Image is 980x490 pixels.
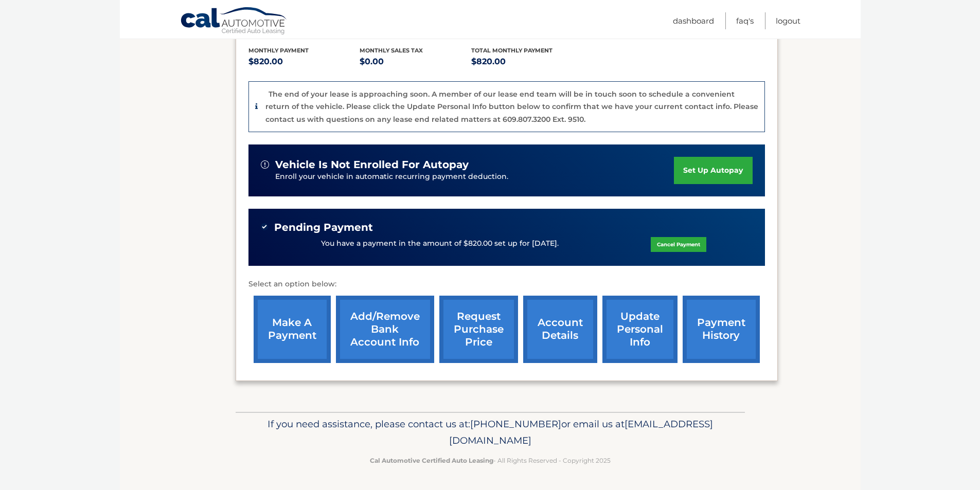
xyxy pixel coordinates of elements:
a: set up autopay [674,157,752,184]
p: $820.00 [248,55,360,69]
p: If you need assistance, please contact us at: or email us at [242,416,738,449]
a: Cal Automotive [180,7,288,37]
p: You have a payment in the amount of $820.00 set up for [DATE]. [321,238,559,249]
a: Cancel Payment [651,237,706,252]
a: Add/Remove bank account info [336,296,434,363]
a: payment history [683,296,760,363]
span: Pending Payment [274,221,373,234]
span: Monthly sales Tax [360,47,423,54]
span: [PHONE_NUMBER] [470,418,561,430]
strong: Cal Automotive Certified Auto Leasing [370,457,493,464]
a: Logout [776,12,800,29]
a: update personal info [602,296,678,363]
p: Enroll your vehicle in automatic recurring payment deduction. [275,171,674,183]
p: Select an option below: [248,278,765,291]
p: The end of your lease is approaching soon. A member of our lease end team will be in touch soon t... [265,89,758,124]
p: $0.00 [360,55,471,69]
a: Dashboard [673,12,714,29]
p: $820.00 [471,55,583,69]
a: FAQ's [736,12,754,29]
span: Monthly Payment [248,47,309,54]
p: - All Rights Reserved - Copyright 2025 [242,455,738,466]
span: Total Monthly Payment [471,47,553,54]
span: vehicle is not enrolled for autopay [275,158,469,171]
img: alert-white.svg [261,160,269,169]
a: request purchase price [439,296,518,363]
a: make a payment [254,296,331,363]
img: check-green.svg [261,223,268,230]
a: account details [523,296,597,363]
